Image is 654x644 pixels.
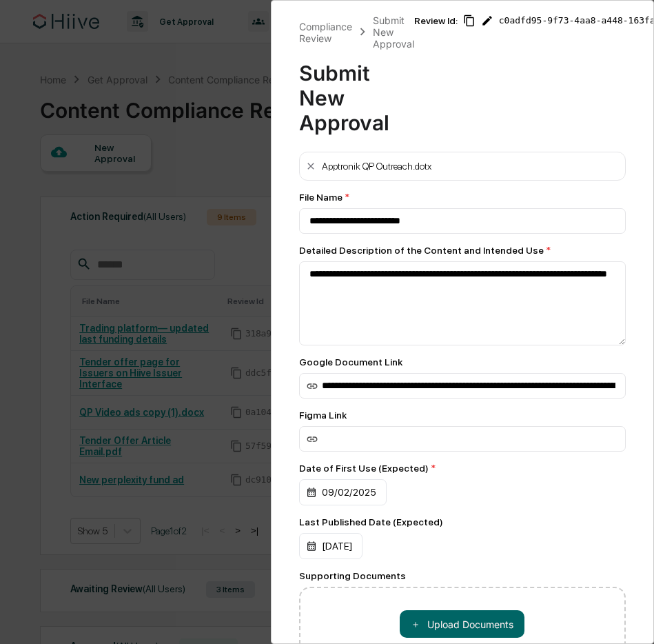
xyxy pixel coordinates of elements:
div: 09/02/2025 [299,479,387,505]
div: Detailed Description of the Content and Intended Use [299,245,626,256]
div: Apptronik QP Outreach.dotx [322,161,431,172]
span: ＋ [411,618,420,631]
div: Submit New Approval [299,50,414,135]
div: Submit New Approval [373,14,414,50]
span: Copy Id [463,14,476,27]
span: Edit Review ID [481,14,493,27]
div: Date of First Use (Expected) [299,463,626,474]
div: File Name [299,192,626,203]
span: Review Id: [414,15,458,26]
div: Compliance Review [299,21,352,44]
iframe: Open customer support [610,598,647,636]
div: [DATE] [299,533,362,559]
button: Or drop your files here [400,610,524,638]
div: Figma Link [299,410,626,421]
div: Last Published Date (Expected) [299,516,626,527]
div: Supporting Documents [299,570,626,581]
div: Google Document Link [299,356,626,368]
